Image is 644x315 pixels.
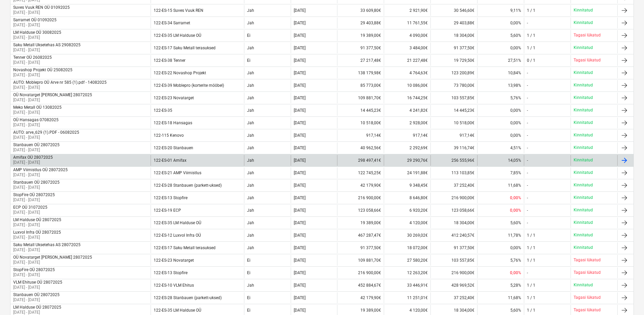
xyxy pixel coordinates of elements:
p: [DATE] - [DATE] [13,285,62,290]
div: 1 / 1 [527,308,535,313]
div: 452 884,67€ [337,280,384,291]
p: Kinnitatud [574,245,593,251]
p: Kinnitatud [574,282,593,288]
div: [DATE] [294,295,306,300]
span: 5,28% [510,283,521,288]
p: [DATE] - [DATE] [13,222,61,228]
div: [DATE] [294,146,306,150]
div: - [527,220,528,225]
div: - [527,170,528,175]
p: [DATE] - [DATE] [13,97,92,103]
p: Kinnitatud [574,132,593,138]
div: 0 / 1 [527,58,535,63]
div: Jah [244,180,291,191]
div: AUTO: arve_629 (1).PDF - 06082025 [13,130,79,135]
div: 122-ES-15 Suves Vuuk REN [154,8,203,13]
p: Kinnitatud [574,157,593,163]
div: 412 240,57€ [430,230,477,241]
p: Kinnitatud [574,170,593,176]
div: 4 120,00€ [384,217,430,228]
span: 0,00% [510,46,521,50]
div: Luxvol Infra OÜ 28072025 [13,230,61,235]
p: Tagasi lükatud [574,270,601,275]
div: [DATE] [294,270,306,275]
div: 467 287,47€ [337,230,384,241]
p: Kinnitatud [574,182,593,188]
span: 0,00% [510,21,521,25]
div: 1 / 1 [527,283,535,288]
div: 40 962,56€ [337,142,384,153]
p: [DATE] - [DATE] [13,160,53,165]
div: 1 / 1 [527,46,535,50]
div: 216 900,00€ [430,267,477,278]
div: [DATE] [294,108,306,113]
div: 9 348,45€ [384,180,430,191]
div: LM Halduse OÜ 28072025 [13,305,61,310]
p: Kinnitatud [574,20,593,26]
span: 0,00% [510,108,521,113]
div: 122-ES-17 Saku Metall terasuksed [154,46,216,50]
div: 10 518,00€ [430,117,477,128]
div: 917,14€ [337,130,384,141]
iframe: Chat Widget [610,283,644,315]
div: 122-ES-35 [154,108,172,113]
div: 4 090,00€ [384,30,430,41]
div: 10 086,00€ [384,80,430,91]
div: 19 389,00€ [337,30,384,41]
div: - [527,121,528,125]
div: 18 304,00€ [430,30,477,41]
p: Kinnitatud [574,195,593,201]
div: - [527,21,528,25]
div: - [527,195,528,200]
div: Jah [244,117,291,128]
div: Jah [244,280,291,291]
div: 30 269,02€ [384,230,430,241]
div: VLM Ehituse OÜ 28072025 [13,280,62,285]
div: 73 780,00€ [430,80,477,91]
p: Tagasi lükatud [574,295,601,300]
div: 37 252,40€ [430,180,477,191]
div: 18 072,00€ [384,242,430,253]
div: 122-ES-35 LM Halduse OÜ [154,33,201,38]
div: 2 928,00€ [384,117,430,128]
div: Stanbauen OÜ 28072025 [13,142,60,147]
div: Jah [244,18,291,28]
div: OÜ Novatarget [PERSON_NAME] 28072025 [13,93,92,97]
p: [DATE] - [DATE] [13,10,70,16]
div: 4 241,82€ [384,105,430,116]
p: Tagasi lükatud [574,57,601,63]
div: Jah [244,93,291,103]
div: 122-ES-21 AMP Viimistlus [154,170,201,175]
div: [DATE] [294,96,306,100]
span: 9,11% [510,8,521,13]
div: Sarramet OÜ 01092025 [13,18,57,22]
div: Ei [244,55,291,66]
div: StopFire OÜ 28072025 [13,192,55,197]
div: Jah [244,5,291,16]
span: 4,51% [510,146,521,150]
div: [DATE] [294,121,306,125]
div: OÜ Hansagas 07082025 [13,117,59,122]
div: 122-ES-01 Amifax [154,158,186,163]
div: - [527,158,528,163]
div: StopFire OÜ 28072025 [13,267,55,272]
div: 122-ES-35 LM Halduse OÜ [154,308,201,313]
div: 91 377,50€ [430,242,477,253]
div: 3 484,00€ [384,43,430,53]
div: 16 744,25€ [384,93,430,103]
div: - [527,83,528,88]
div: - [527,208,528,213]
div: 917,14€ [384,130,430,141]
p: [DATE] - [DATE] [13,72,72,78]
div: Jah [244,130,291,141]
div: Jah [244,230,291,241]
div: Ei [244,292,291,303]
span: 0,00% [510,195,521,200]
span: 5,60% [510,220,521,225]
div: [DATE] [294,208,306,213]
div: 11 761,55€ [384,18,430,28]
p: Kinnitatud [574,45,593,51]
div: 113 103,85€ [430,167,477,178]
span: 0,00% [510,133,521,138]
